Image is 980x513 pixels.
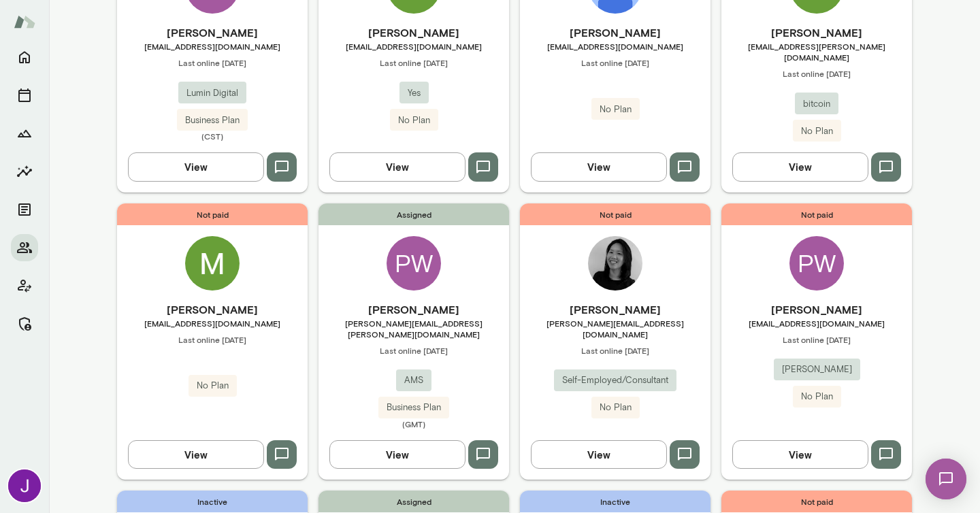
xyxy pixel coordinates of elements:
[117,203,308,225] span: Not paid
[531,152,667,181] button: View
[520,41,710,52] span: [EMAIL_ADDRESS][DOMAIN_NAME]
[117,24,308,41] h6: [PERSON_NAME]
[396,374,431,387] span: AMS
[329,440,465,469] button: View
[378,401,449,414] span: Business Plan
[178,86,246,100] span: Lumin Digital
[793,390,841,403] span: No Plan
[520,345,710,356] span: Last online [DATE]
[591,103,640,116] span: No Plan
[318,345,509,356] span: Last online [DATE]
[8,469,41,502] img: Jocelyn Grodin
[387,236,441,291] div: PW
[318,491,509,512] span: Assigned
[520,203,710,225] span: Not paid
[318,24,509,41] h6: [PERSON_NAME]
[721,491,912,512] span: Not paid
[318,41,509,52] span: [EMAIL_ADDRESS][DOMAIN_NAME]
[11,158,38,185] button: Insights
[128,440,264,469] button: View
[721,41,912,63] span: [EMAIL_ADDRESS][PERSON_NAME][DOMAIN_NAME]
[185,236,240,291] img: Madison P
[117,491,308,512] span: Inactive
[520,491,710,512] span: Inactive
[117,318,308,329] span: [EMAIL_ADDRESS][DOMAIN_NAME]
[721,301,912,318] h6: [PERSON_NAME]
[390,114,438,127] span: No Plan
[329,152,465,181] button: View
[117,301,308,318] h6: [PERSON_NAME]
[588,236,642,291] img: Susanna Paulus
[318,57,509,68] span: Last online [DATE]
[318,301,509,318] h6: [PERSON_NAME]
[774,363,860,376] span: [PERSON_NAME]
[11,120,38,147] button: Growth Plan
[721,334,912,345] span: Last online [DATE]
[721,318,912,329] span: [EMAIL_ADDRESS][DOMAIN_NAME]
[14,9,35,35] img: Mento
[721,24,912,41] h6: [PERSON_NAME]
[117,41,308,52] span: [EMAIL_ADDRESS][DOMAIN_NAME]
[793,125,841,138] span: No Plan
[520,57,710,68] span: Last online [DATE]
[177,114,248,127] span: Business Plan
[189,379,237,393] span: No Plan
[128,152,264,181] button: View
[721,203,912,225] span: Not paid
[11,272,38,299] button: Client app
[789,236,844,291] div: PW
[520,301,710,318] h6: [PERSON_NAME]
[721,68,912,79] span: Last online [DATE]
[520,318,710,340] span: [PERSON_NAME][EMAIL_ADDRESS][DOMAIN_NAME]
[732,440,868,469] button: View
[554,374,676,387] span: Self-Employed/Consultant
[117,334,308,345] span: Last online [DATE]
[11,234,38,261] button: Members
[399,86,429,100] span: Yes
[591,401,640,414] span: No Plan
[795,97,838,111] span: bitcoin
[11,44,38,71] button: Home
[318,318,509,340] span: [PERSON_NAME][EMAIL_ADDRESS][PERSON_NAME][DOMAIN_NAME]
[318,418,509,429] span: (GMT)
[117,57,308,68] span: Last online [DATE]
[11,310,38,337] button: Manage
[732,152,868,181] button: View
[318,203,509,225] span: Assigned
[11,196,38,223] button: Documents
[11,82,38,109] button: Sessions
[531,440,667,469] button: View
[117,131,308,142] span: (CST)
[520,24,710,41] h6: [PERSON_NAME]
